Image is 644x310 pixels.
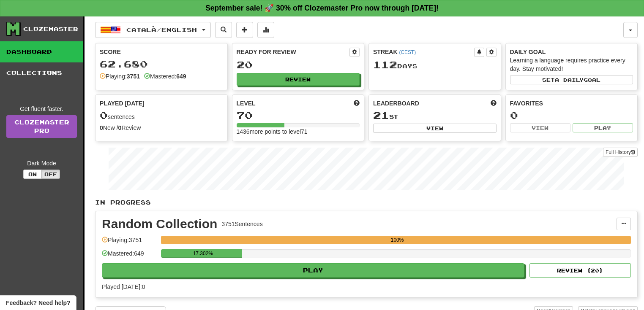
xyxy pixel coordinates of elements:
[23,25,78,33] div: Clozemaster
[237,110,360,121] div: 70
[236,22,253,38] button: Add sentence to collection
[373,109,389,121] span: 21
[510,110,633,121] div: 0
[41,170,60,179] button: Off
[102,249,157,263] div: Mastered: 649
[102,263,524,278] button: Play
[102,236,157,250] div: Playing: 3751
[354,99,360,108] span: Score more points to level up
[373,99,419,108] span: Leaderboard
[100,109,108,121] span: 0
[6,159,77,167] div: Dark Mode
[164,236,631,244] div: 100%
[510,99,633,108] div: Favorites
[573,123,633,132] button: Play
[95,22,211,38] button: Català/English
[237,48,350,56] div: Ready for Review
[215,22,232,38] button: Search sentences
[100,124,103,131] strong: 0
[373,59,497,70] div: Day s
[529,263,631,278] button: Review (20)
[237,73,360,86] button: Review
[23,170,42,179] button: On
[603,148,638,157] button: Full History
[102,283,145,290] span: Played [DATE]: 0
[102,218,217,230] div: Random Collection
[491,99,497,108] span: This week in points, UTC
[100,72,140,81] div: Playing:
[237,99,256,108] span: Level
[221,220,262,228] div: 3751 Sentences
[100,59,223,69] div: 62.680
[144,72,186,81] div: Mastered:
[176,73,186,80] strong: 649
[205,4,439,12] strong: September sale! 🚀 30% off Clozemaster Pro now through [DATE]!
[118,124,122,131] strong: 0
[6,105,77,113] div: Get fluent faster.
[257,22,274,38] button: More stats
[6,299,70,307] span: Open feedback widget
[555,77,584,83] span: a daily
[127,73,140,80] strong: 3751
[373,59,397,70] span: 112
[100,48,223,56] div: Score
[237,127,360,136] div: 1436 more points to level 71
[6,115,77,138] a: ClozemasterPro
[95,198,638,207] p: In Progress
[100,99,145,108] span: Played [DATE]
[510,56,633,73] div: Learning a language requires practice every day. Stay motivated!
[373,124,497,133] button: View
[100,110,223,121] div: sentences
[100,124,223,132] div: New / Review
[510,75,633,84] button: Seta dailygoal
[126,26,197,33] span: Català / English
[510,48,633,56] div: Daily Goal
[510,123,570,132] button: View
[237,59,360,70] div: 20
[164,249,242,258] div: 17.302%
[399,49,416,55] a: (CEST)
[373,110,497,121] div: st
[373,48,474,56] div: Streak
